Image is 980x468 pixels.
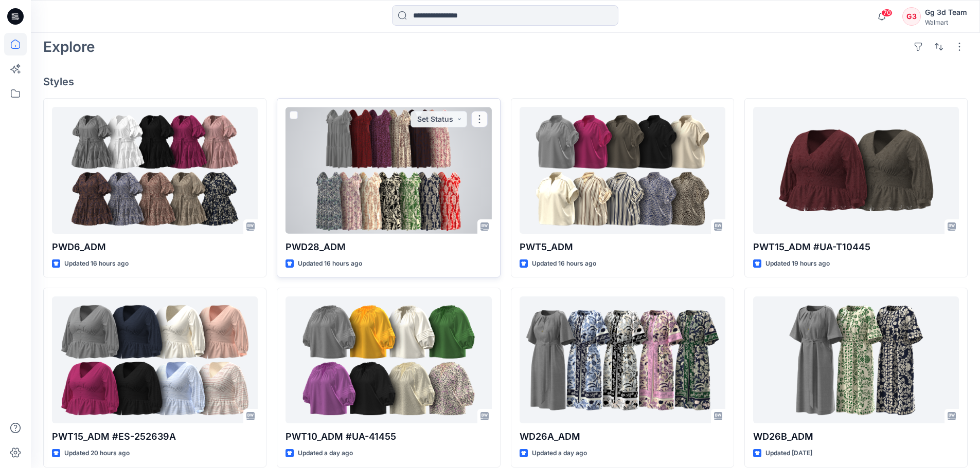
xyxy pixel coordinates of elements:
[520,240,725,254] p: PWT5_ADM
[286,296,491,423] a: PWT10_ADM #UA-41455
[52,240,258,254] p: PWD6_ADM
[532,258,596,269] p: Updated 16 hours ago
[64,448,130,459] p: Updated 20 hours ago
[753,107,959,234] a: PWT15_ADM #UA-T10445
[520,429,725,444] p: WD26A_ADM
[765,448,812,459] p: Updated [DATE]
[52,296,258,423] a: PWT15_ADM #ES-252639A
[52,429,258,444] p: PWT15_ADM #ES-252639A
[43,39,95,55] h2: Explore
[753,429,959,444] p: WD26B_ADM
[298,258,362,269] p: Updated 16 hours ago
[520,107,725,234] a: PWT5_ADM
[753,240,959,254] p: PWT15_ADM #UA-T10445
[64,258,129,269] p: Updated 16 hours ago
[925,18,967,26] div: Walmart
[286,240,491,254] p: PWD28_ADM
[298,448,353,459] p: Updated a day ago
[43,76,968,88] h4: Styles
[532,448,587,459] p: Updated a day ago
[765,258,830,269] p: Updated 19 hours ago
[925,6,967,18] div: Gg 3d Team
[520,296,725,423] a: WD26A_ADM
[881,9,893,17] span: 70
[753,296,959,423] a: WD26B_ADM
[902,7,921,26] div: G3
[286,107,491,234] a: PWD28_ADM
[286,429,491,444] p: PWT10_ADM #UA-41455
[52,107,258,234] a: PWD6_ADM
